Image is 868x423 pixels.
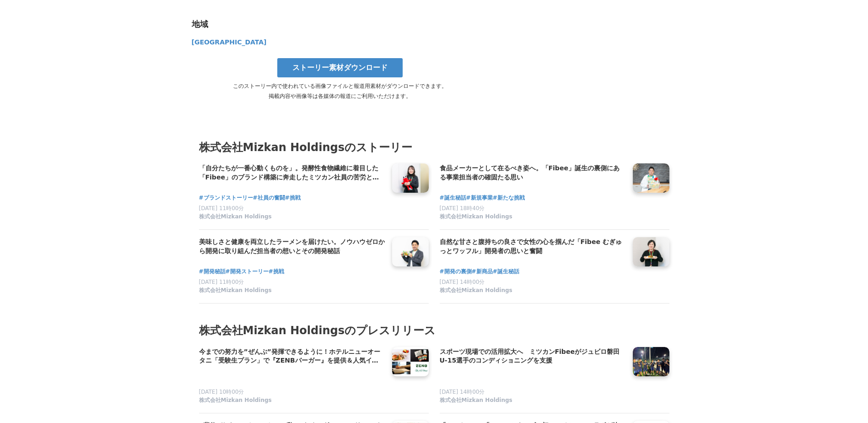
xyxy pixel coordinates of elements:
[440,194,466,202] a: #誕生秘話
[192,19,485,30] div: 地域
[199,287,385,296] a: 株式会社Mizkan Holdings
[192,81,488,101] p: このストーリー内で使われている画像ファイルと報道用素材がダウンロードできます。 掲載内容や画像等は各媒体の報道にご利用いただけます。
[440,396,625,406] a: 株式会社Mizkan Holdings
[199,287,272,294] span: 株式会社Mizkan Holdings
[269,267,284,276] a: #挑戦
[199,213,272,221] span: 株式会社Mizkan Holdings
[440,287,625,296] a: 株式会社Mizkan Holdings
[199,396,385,406] a: 株式会社Mizkan Holdings
[440,237,625,256] a: 自然な甘さと腹持ちの良さで女性の心を掴んだ「Fibee むぎゅっとワッフル」開発者の思いと奮闘
[199,389,244,395] span: [DATE] 10時00分
[440,213,512,221] span: 株式会社Mizkan Holdings
[285,194,301,202] a: #挑戦
[192,38,267,46] span: [GEOGRAPHIC_DATA]
[440,205,485,211] span: [DATE] 18時40分
[440,163,625,183] a: 食品メーカーとして在るべき姿へ。「Fibee」誕生の裏側にある事業担当者の確固たる思い
[199,396,272,404] span: 株式会社Mizkan Holdings
[199,194,253,202] a: #ブランドストーリー
[472,267,493,276] a: #新商品
[440,267,472,276] a: #開発の裏側
[493,267,519,276] a: #誕生秘話
[440,347,625,366] a: スポーツ現場での活用拡大へ ミツカンFibeeがジュビロ磐田U-15選手のコンディショニングを支援
[199,163,385,183] a: 「自分たちが一番心動くものを」。発酵性食物繊維に着目した「Fibee」のブランド構築に奔走したミツカン社員の苦労と挑戦
[199,347,385,366] a: 今までの努力を”ぜんぶ”発揮できるように！ホテルニューオータニ「受験生プラン」で『ZENBバーガー』を提供＆人気イラスト入り応援ポーチとZENBハッピー3種をプレゼント
[440,389,485,395] span: [DATE] 14時00分
[440,279,485,285] span: [DATE] 14時00分
[440,396,512,404] span: 株式会社Mizkan Holdings
[199,237,385,256] h4: 美味しさと健康を両立したラーメンを届けたい。ノウハウゼロから開発に取り組んだ担当者の想いとその開発秘話
[199,279,244,285] span: [DATE] 11時00分
[192,40,267,45] a: [GEOGRAPHIC_DATA]
[440,287,512,294] span: 株式会社Mizkan Holdings
[493,194,525,202] a: #新たな挑戦
[277,58,403,77] a: ストーリー素材ダウンロード
[466,194,493,202] a: #新規事業
[199,237,385,256] a: 美味しさと健康を両立したラーメンを届けたい。ノウハウゼロから開発に取り組んだ担当者の想いとその開発秘話
[199,322,669,339] h2: 株式会社Mizkan Holdingsのプレスリリース
[199,267,226,276] a: #開発秘話
[199,213,385,222] a: 株式会社Mizkan Holdings
[199,139,669,156] h3: 株式会社Mizkan Holdingsのストーリー
[253,194,285,202] a: #社員の奮闘
[440,237,625,256] h4: 自然な甘さと腹持ちの良さで女性の心を掴んだ「Fibee むぎゅっとワッフル」開発者の思いと奮闘
[440,213,625,222] a: 株式会社Mizkan Holdings
[226,267,269,276] a: #開発ストーリー
[199,205,244,211] span: [DATE] 11時00分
